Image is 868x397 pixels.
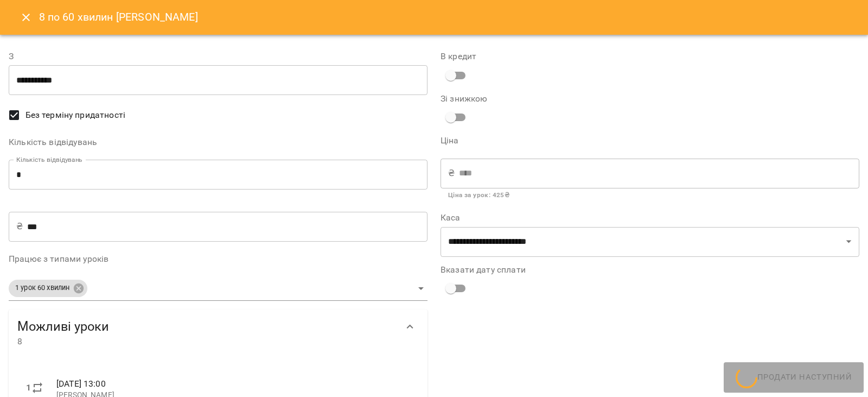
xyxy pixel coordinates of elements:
[441,94,580,103] label: Зі знижкою
[9,52,427,61] label: З
[9,276,427,301] div: 1 урок 60 хвилин
[441,136,859,145] label: Ціна
[9,280,87,297] div: 1 урок 60 хвилин
[9,138,427,147] label: Кількість відвідувань
[39,9,198,26] h6: 8 по 60 хвилин [PERSON_NAME]
[441,52,859,61] label: В кредит
[441,266,859,274] label: Вказати дату сплати
[26,381,31,394] label: 1
[17,318,397,335] span: Можливі уроки
[56,379,106,389] span: [DATE] 13:00
[16,220,23,233] p: ₴
[448,167,455,180] p: ₴
[25,109,125,122] span: Без терміну придатності
[397,314,423,340] button: Show more
[9,283,76,293] span: 1 урок 60 хвилин
[441,213,859,222] label: Каса
[13,4,39,30] button: Close
[9,255,427,263] label: Працює з типами уроків
[448,191,509,199] b: Ціна за урок : 425 ₴
[17,335,397,348] span: 8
